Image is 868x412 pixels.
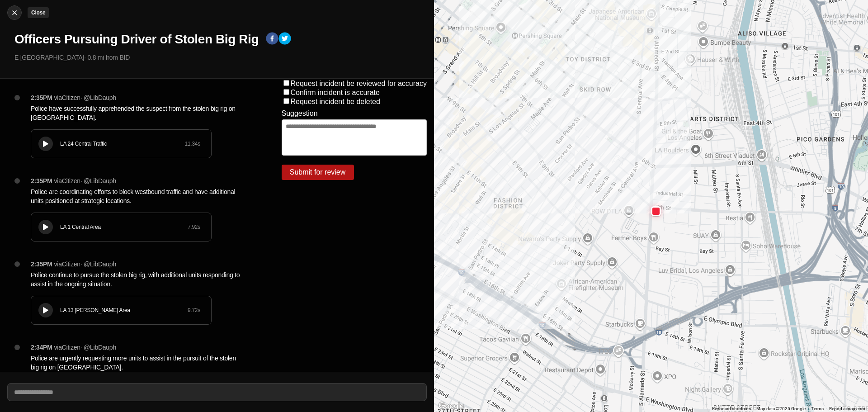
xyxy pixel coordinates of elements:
button: facebook [266,32,278,47]
p: Police have successfully apprehended the suspect from the stolen big rig on [GEOGRAPHIC_DATA]. [31,104,245,122]
a: Report a map error [829,406,865,411]
button: twitter [278,32,291,47]
label: Request incident be reviewed for accuracy [291,80,427,87]
p: Police are coordinating efforts to block westbound traffic and have additional units positioned a... [31,187,245,205]
p: via Citizen · @ LibDauph [54,260,116,269]
p: via Citizen · @ LibDauph [54,93,116,102]
div: LA 13 [PERSON_NAME] Area [60,307,188,314]
p: 2:34PM [31,343,52,352]
small: Close [31,9,45,16]
p: Police are urgently requesting more units to assist in the pursuit of the stolen big rig on [GEOG... [31,354,245,372]
div: LA 24 Central Traffic [60,140,184,147]
p: via Citizen · @ LibDauph [54,343,116,352]
div: LA 1 Central Area [60,223,188,231]
button: cancelClose [7,5,22,20]
label: Confirm incident is accurate [291,89,380,96]
p: E [GEOGRAPHIC_DATA] · 0.8 mi from BID [14,53,427,62]
span: Map data ©2025 Google [756,406,806,411]
p: via Citizen · @ LibDauph [54,176,116,185]
div: 9.72 s [188,307,200,314]
button: Keyboard shortcuts [712,406,751,412]
img: cancel [10,8,19,17]
div: 7.92 s [188,223,200,231]
button: Submit for review [282,165,354,180]
label: Request incident be deleted [291,98,380,105]
p: 2:35PM [31,260,52,269]
label: Suggestion [282,109,318,118]
p: 2:35PM [31,93,52,102]
a: Terms (opens in new tab) [811,406,824,411]
p: Police continue to pursue the stolen big rig, with additional units responding to assist in the o... [31,270,245,289]
p: 2:35PM [31,176,52,185]
div: 11.34 s [184,140,200,147]
img: Google [436,400,466,412]
a: Open this area in Google Maps (opens a new window) [436,400,466,412]
h1: Officers Pursuing Driver of Stolen Big Rig [14,31,259,47]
